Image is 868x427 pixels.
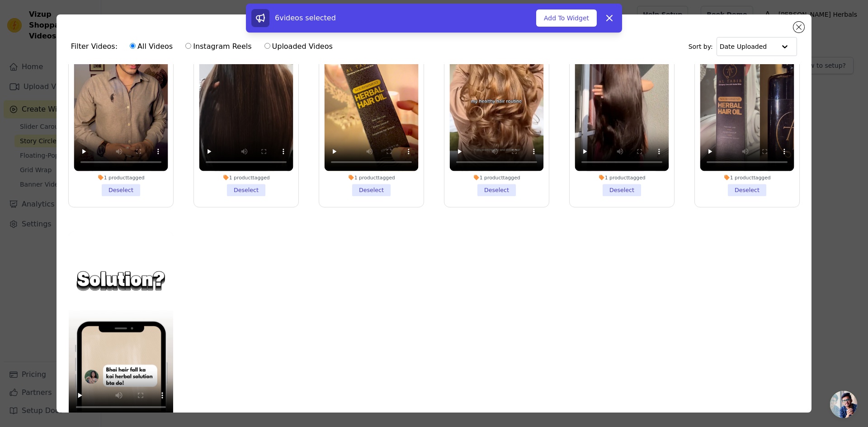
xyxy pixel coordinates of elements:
label: Instagram Reels [185,41,252,52]
button: Add To Widget [536,9,597,27]
div: Sort by: [689,37,797,56]
div: 1 product tagged [700,174,794,181]
label: Uploaded Videos [264,41,333,52]
div: 1 product tagged [324,174,418,181]
div: 1 product tagged [74,174,168,181]
div: 1 product tagged [199,174,293,181]
div: Filter Videos: [71,36,338,57]
span: 6 videos selected [275,14,336,22]
div: Open chat [830,391,857,418]
div: 1 product tagged [450,174,544,181]
label: All Videos [129,41,173,52]
div: 1 product tagged [575,174,669,181]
